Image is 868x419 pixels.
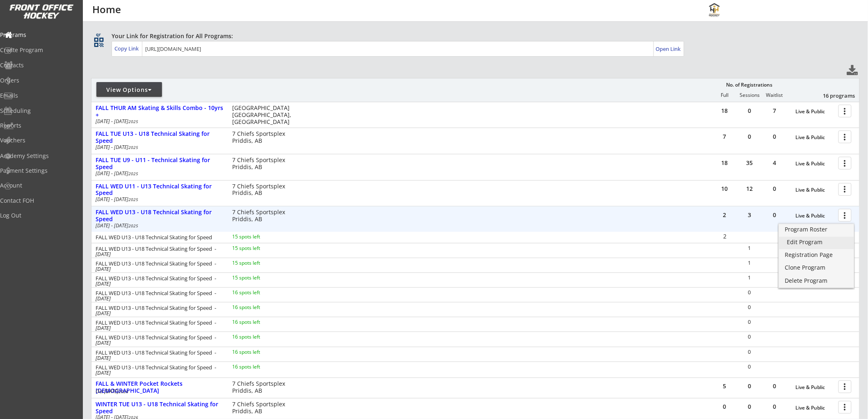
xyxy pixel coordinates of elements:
div: 0 [738,108,762,114]
div: 0 [738,305,762,310]
div: Edit Program [787,239,846,245]
div: [GEOGRAPHIC_DATA] [GEOGRAPHIC_DATA], [GEOGRAPHIC_DATA] [232,105,297,125]
a: Program Roster [779,224,854,236]
em: 2025 [128,197,138,202]
div: 16 spots left [232,364,285,369]
div: 2 [713,212,737,218]
em: 2025 [128,119,138,124]
button: more_vert [838,183,852,196]
div: FALL WED U13 - U18 Technical Skating for Speed [96,235,221,240]
em: 2026 [119,389,128,394]
div: FALL WED U13 - U18 Technical Skating for Speed - [96,261,221,272]
div: 16 spots left [232,350,285,355]
div: 0 [763,134,787,140]
div: Registration Page [785,252,848,258]
div: 3 [738,212,762,218]
button: more_vert [838,209,852,222]
div: Oct [DATE] [96,389,221,394]
div: 0 [738,364,762,369]
button: more_vert [838,401,852,414]
div: 16 spots left [232,334,285,339]
div: No. of Registrations [724,82,775,88]
div: Live & Public [796,213,834,219]
div: View Options [96,86,162,94]
em: [DATE] [96,295,111,302]
div: Live & Public [796,109,834,114]
a: Registration Page [779,250,854,262]
em: [DATE] [96,250,111,258]
div: FALL TUE U9 - U11 - Technical Skating for Speed [96,157,224,171]
div: [DATE] - [DATE] [96,171,221,176]
div: 1 [738,260,762,266]
div: Sessions [738,92,762,98]
div: 0 [738,134,762,140]
div: 0 [738,290,762,295]
a: Edit Program [779,237,854,249]
em: [DATE] [96,369,111,376]
div: qr [94,32,103,37]
div: 35 [738,160,762,166]
div: Copy Link [114,45,140,52]
div: 12 [738,186,762,192]
div: FALL WED U13 - U18 Technical Skating for Speed - [96,320,221,331]
a: Open Link [656,43,682,55]
div: FALL & WINTER Pocket Rockets [DEMOGRAPHIC_DATA] [96,380,224,394]
em: 2025 [128,144,138,150]
div: 7 [713,134,737,140]
div: 10 [713,186,737,192]
em: [DATE] [96,354,111,362]
em: [DATE] [96,280,111,287]
em: [DATE] [96,324,111,332]
div: 0 [738,349,762,355]
div: 0 [738,383,762,389]
div: 0 [763,383,787,389]
div: [DATE] - [DATE] [96,145,221,150]
div: Delete Program [785,278,848,284]
button: more_vert [838,157,852,169]
div: Program Roster [785,227,848,232]
div: 2 [713,234,737,239]
button: more_vert [838,131,852,143]
div: [DATE] - [DATE] [96,223,221,228]
div: Live & Public [796,187,834,193]
div: 15 spots left [232,261,285,266]
div: Clone Program [785,265,848,270]
div: Your Link for Registration for All Programs: [112,32,834,40]
div: FALL WED U13 - U18 Technical Skating for Speed - [96,291,221,301]
div: Live & Public [796,405,834,411]
div: 4 [763,160,787,166]
div: FALL WED U13 - U18 Technical Skating for Speed - [96,365,221,375]
em: 2025 [128,223,138,229]
div: Open Link [656,46,682,53]
div: 7 Chiefs Sportsplex Priddis, AB [232,157,297,171]
div: 18 [713,108,737,114]
div: 7 Chiefs Sportsplex Priddis, AB [232,380,297,394]
div: 0 [738,334,762,339]
div: 16 spots left [232,320,285,325]
div: 7 Chiefs Sportsplex Priddis, AB [232,209,297,223]
div: Live & Public [796,385,834,390]
div: 15 spots left [232,275,285,280]
div: FALL THUR AM Skating & Skills Combo - 10yrs + [96,105,224,119]
em: [DATE] [96,339,111,346]
div: 7 Chiefs Sportsplex Priddis, AB [232,183,297,197]
div: FALL WED U13 - U18 Technical Skating for Speed - [96,350,221,361]
div: 7 Chiefs Sportsplex Priddis, AB [232,131,297,144]
div: [DATE] - [DATE] [96,119,221,124]
div: FALL WED U13 - U18 Technical Skating for Speed - [96,335,221,346]
div: 0 [763,186,787,192]
div: FALL WED U13 - U18 Technical Skating for Speed - [96,246,221,257]
div: 18 [713,160,737,166]
div: FALL WED U11 - U13 Technical Skating for Speed [96,183,224,197]
div: 16 spots left [232,305,285,310]
div: 15 spots left [232,246,285,251]
button: more_vert [838,105,852,117]
div: [DATE] - [DATE] [96,197,221,202]
div: FALL WED U13 - U18 Technical Skating for Speed - [96,305,221,316]
div: 1 [738,245,762,251]
div: 0 [738,319,762,325]
div: 0 [763,404,787,410]
div: 16 programs [813,92,855,99]
em: [DATE] [96,265,111,272]
div: 1 [738,275,762,280]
